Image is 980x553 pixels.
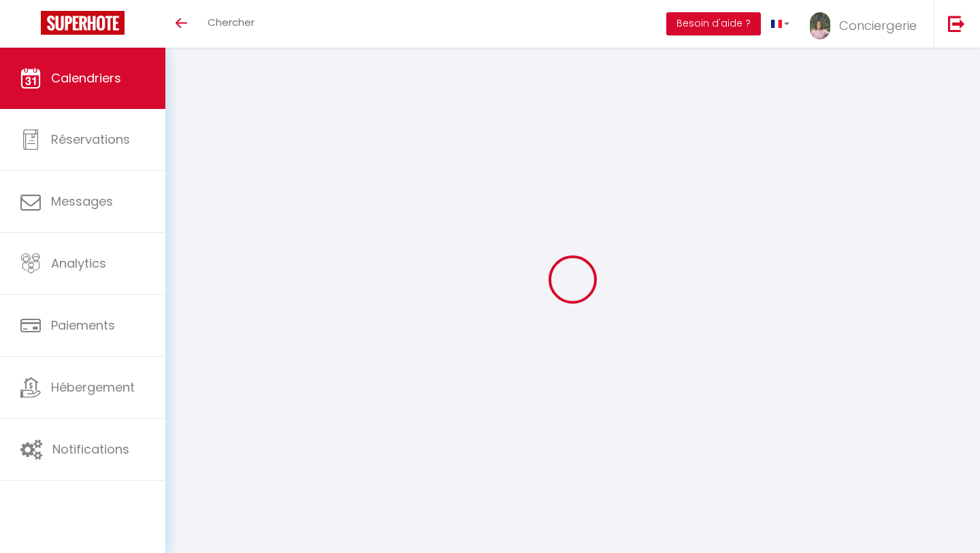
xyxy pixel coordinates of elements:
[41,11,125,35] img: Super Booking
[52,441,129,458] span: Notifications
[51,255,106,272] span: Analytics
[51,131,130,148] span: Réservations
[51,69,121,86] span: Calendriers
[208,15,255,29] span: Chercher
[839,17,917,34] span: Conciergerie
[51,317,115,334] span: Paiements
[666,12,761,35] button: Besoin d'aide ?
[51,193,113,210] span: Messages
[948,15,965,32] img: logout
[810,12,830,39] img: ...
[51,379,135,396] span: Hébergement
